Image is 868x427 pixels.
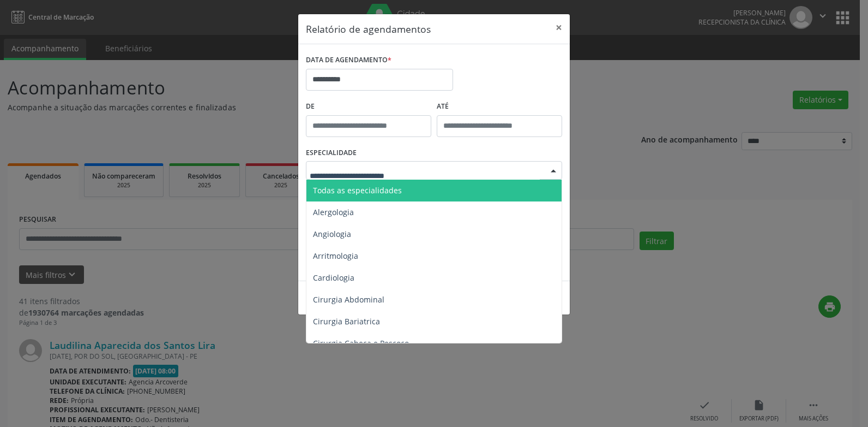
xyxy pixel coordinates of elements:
[313,294,384,305] span: Cirurgia Abdominal
[313,185,402,195] span: Todas as especialidades
[437,98,562,115] label: ATÉ
[313,272,354,283] span: Cardiologia
[313,316,380,327] span: Cirurgia Bariatrica
[313,338,409,348] span: Cirurgia Cabeça e Pescoço
[306,98,431,115] label: De
[306,22,431,36] h5: Relatório de agendamentos
[313,207,354,217] span: Alergologia
[313,229,351,239] span: Angiologia
[306,145,357,162] label: ESPECIALIDADE
[548,14,570,41] button: Close
[306,52,391,69] label: DATA DE AGENDAMENTO
[313,251,358,261] span: Arritmologia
